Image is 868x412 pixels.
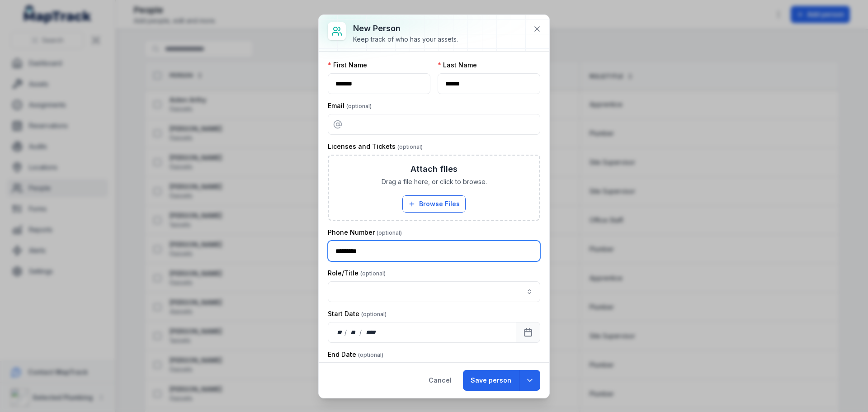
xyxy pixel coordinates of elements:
label: Role/Title [328,269,386,278]
button: Browse Files [402,195,466,213]
label: Start Date [328,309,387,318]
button: Calendar [516,322,540,343]
div: year, [363,328,379,337]
div: day, [335,328,344,337]
label: Licenses and Tickets [328,142,423,151]
div: / [359,328,363,337]
button: Save person [463,370,519,391]
div: / [344,328,348,337]
label: Phone Number [328,228,402,237]
label: Last Name [438,61,477,70]
h3: Attach files [410,163,458,175]
button: Cancel [421,370,459,391]
div: Keep track of who has your assets. [353,35,458,44]
span: Drag a file here, or click to browse. [382,177,487,186]
label: End Date [328,350,383,359]
label: Email [328,101,372,110]
h3: New person [353,22,458,35]
label: First Name [328,61,367,70]
div: month, [348,328,360,337]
